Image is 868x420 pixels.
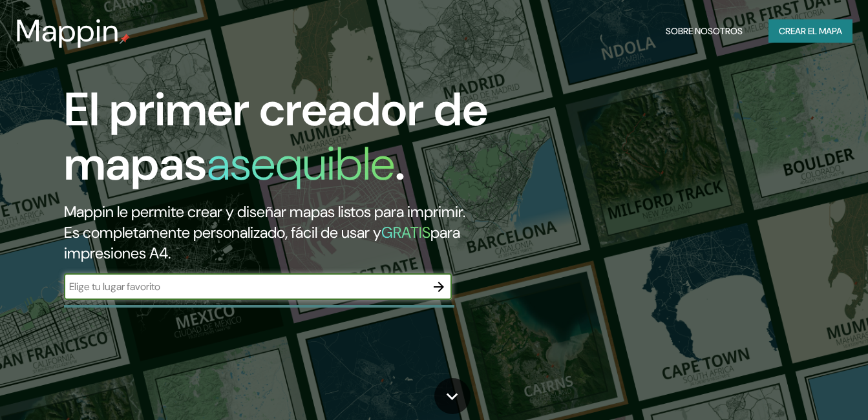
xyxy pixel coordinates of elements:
[661,19,748,43] button: Sobre nosotros
[64,202,498,264] h2: Mappin le permite crear y diseñar mapas listos para imprimir. Es completamente personalizado, fác...
[779,23,842,39] font: Crear el mapa
[64,279,426,294] input: Elige tu lugar favorito
[120,34,130,44] img: mappin-pin
[16,13,120,49] h3: Mappin
[666,23,743,39] font: Sobre nosotros
[768,19,852,43] button: Crear el mapa
[207,134,395,194] h1: asequible
[64,83,498,202] h1: El primer creador de mapas .
[381,222,430,242] h5: GRATIS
